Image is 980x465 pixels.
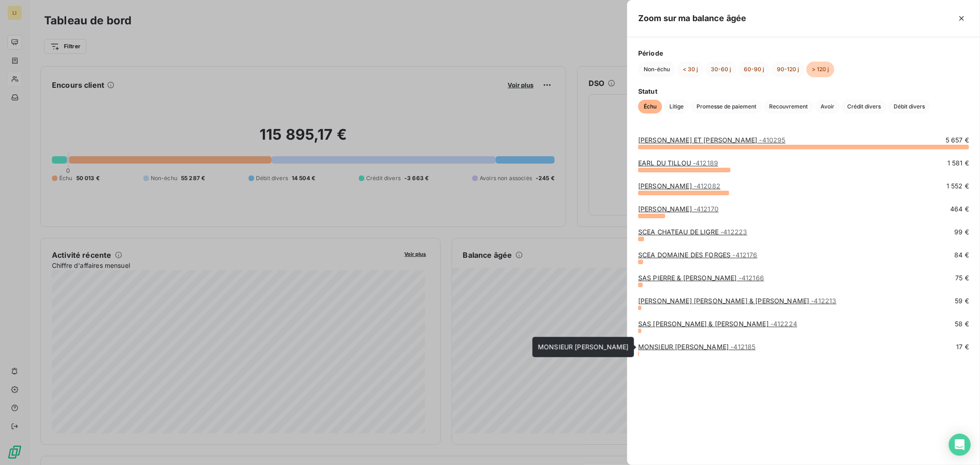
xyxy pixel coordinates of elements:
span: 58 € [955,319,969,329]
a: [PERSON_NAME] ET [PERSON_NAME] [638,136,786,144]
button: < 30 j [677,62,703,77]
span: 1 581 € [947,159,969,168]
span: - 412213 [811,297,837,305]
span: 84 € [954,250,969,260]
span: Période [638,48,969,58]
button: Non-échu [638,62,675,77]
button: Débit divers [888,100,930,113]
span: Statut [638,86,969,96]
button: > 120 j [806,62,834,77]
span: 464 € [950,204,969,214]
span: 17 € [956,342,969,352]
a: [PERSON_NAME] [PERSON_NAME] & [PERSON_NAME] [638,297,837,305]
a: [PERSON_NAME] [638,205,719,213]
button: 30-60 j [705,62,736,77]
a: SCEA CHATEAU DE LIGRE [638,228,747,236]
span: - 412189 [693,159,718,167]
span: - 412185 [731,343,755,351]
button: 90-120 j [771,62,804,77]
span: - 410295 [759,136,786,144]
a: [PERSON_NAME] [638,182,720,190]
a: EARL DU TILLOU [638,159,718,167]
button: Promesse de paiement [691,100,762,113]
button: Recouvrement [764,100,813,113]
button: 60-90 j [738,62,770,77]
a: SCEA DOMAINE DES FORGES [638,251,758,259]
a: SAS [PERSON_NAME] & [PERSON_NAME] [638,320,797,328]
button: Échu [638,100,662,113]
button: Crédit divers [842,100,886,113]
span: - 412166 [739,274,764,282]
span: - 412176 [733,251,758,259]
span: - 412170 [694,205,719,213]
span: MONSIEUR [PERSON_NAME] [538,343,629,351]
h5: Zoom sur ma balance âgée [638,12,747,25]
span: 99 € [954,227,969,237]
span: - 412082 [694,182,720,190]
span: - 412223 [720,228,747,236]
button: Avoir [815,100,840,113]
button: Litige [664,100,689,113]
span: 59 € [955,296,969,306]
span: 75 € [955,273,969,283]
span: - 412224 [770,320,797,328]
a: MONSIEUR [PERSON_NAME] [638,343,756,351]
span: 5 657 € [946,136,969,145]
a: SAS PIERRE & [PERSON_NAME] [638,274,764,282]
span: 1 552 € [946,181,969,191]
div: Open Intercom Messenger [949,434,971,456]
